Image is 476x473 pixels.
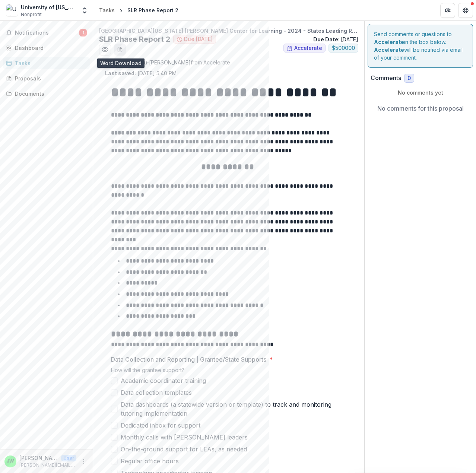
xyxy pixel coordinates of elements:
p: [DATE] 5:40 PM [105,69,177,77]
span: Notifications [15,30,79,36]
div: How will the grantee support? [111,367,346,376]
a: Proposals [3,72,90,85]
p: : [DATE] [313,35,358,43]
h2: SLR Phase Report 2 [99,35,170,44]
strong: Accelerate [374,47,404,53]
span: Data dashboards (a statewide version or template) to track and monitoring tutoring implementation [121,400,346,418]
span: Nonprofit [21,11,42,18]
span: Data collection templates [121,388,192,397]
strong: Last saved: [105,70,136,76]
button: Open entity switcher [79,3,90,18]
div: Dashboard [15,44,84,52]
div: Send comments or questions to in the box below. will be notified via email of your comment. [368,24,473,68]
span: Due [DATE] [184,36,213,42]
strong: Due Date [313,36,338,42]
div: Documents [15,90,84,98]
div: University of [US_STATE] Foundation, Inc. [21,3,76,11]
strong: Assigned by [105,59,138,66]
a: Tasks [3,57,90,69]
p: User [61,455,76,461]
span: Monthly calls with [PERSON_NAME] leaders [121,433,248,442]
p: [PERSON_NAME][EMAIL_ADDRESS][DOMAIN_NAME] [19,462,76,469]
a: Documents [3,88,90,100]
p: [GEOGRAPHIC_DATA][US_STATE] [PERSON_NAME] Center for Learning - 2024 - States Leading Recovery (S... [99,27,358,35]
p: No comments yet [371,89,470,96]
a: Dashboard [3,42,90,54]
button: download-word-button [114,44,126,55]
div: SLR Phase Report 2 [127,6,178,14]
span: 0 [407,75,411,82]
p: : Tu-[PERSON_NAME] from Accelerate [105,58,352,66]
strong: Accelerate [374,39,404,45]
span: Academic coordinator training [121,376,206,385]
a: Tasks [96,5,118,16]
h2: Comments [371,74,401,82]
button: Preview 0773a1de-4c91-4f33-bc2e-e660111b6d1e.pdf [99,44,111,55]
span: $ 500000 [332,45,355,51]
p: No comments for this proposal [377,104,464,113]
span: 1 [79,29,87,36]
button: Partners [440,3,455,18]
div: Proposals [15,74,84,82]
button: Notifications1 [3,27,90,39]
img: University of Florida Foundation, Inc. [6,4,18,16]
div: Tasks [15,59,84,67]
p: Data Collection and Reporting | Grantee/State Supports [111,355,266,364]
div: Jennie Wise [7,459,14,464]
button: Get Help [458,3,473,18]
span: Regular office hours [121,457,179,466]
span: Accelerate [294,45,322,51]
p: [PERSON_NAME] [19,454,58,462]
span: On-the-ground support for LEAs, as needed [121,445,247,454]
nav: breadcrumb [96,5,181,16]
div: Tasks [99,6,115,14]
span: Dedicated inbox for support [121,421,200,430]
button: More [79,457,88,466]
